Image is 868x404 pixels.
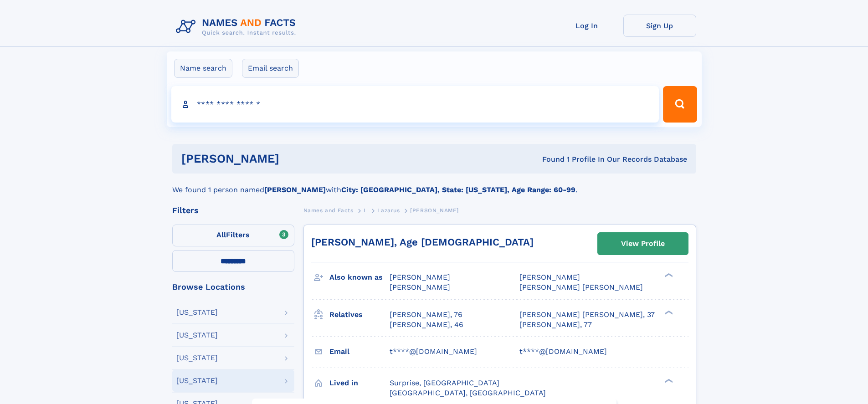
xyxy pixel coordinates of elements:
[519,310,655,320] a: [PERSON_NAME] [PERSON_NAME], 37
[341,185,575,194] b: City: [GEOGRAPHIC_DATA], State: [US_STATE], Age Range: 60-99
[390,273,450,281] span: [PERSON_NAME]
[364,205,367,216] a: L
[550,15,623,37] a: Log In
[176,377,218,384] div: [US_STATE]
[329,375,390,391] h3: Lived in
[303,205,354,216] a: Names and Facts
[390,320,463,330] a: [PERSON_NAME], 46
[172,206,294,215] div: Filters
[174,59,232,78] label: Name search
[181,153,411,164] h1: [PERSON_NAME]
[390,310,462,320] a: [PERSON_NAME], 76
[663,86,697,123] button: Search Button
[216,230,226,239] span: All
[176,309,218,316] div: [US_STATE]
[172,283,294,291] div: Browse Locations
[411,154,687,164] div: Found 1 Profile In Our Records Database
[176,332,218,339] div: [US_STATE]
[663,272,673,278] div: ❯
[390,389,546,397] span: [GEOGRAPHIC_DATA], [GEOGRAPHIC_DATA]
[172,174,696,195] div: We found 1 person named with .
[264,185,326,194] b: [PERSON_NAME]
[519,283,643,291] span: [PERSON_NAME] [PERSON_NAME]
[377,205,400,216] a: Lazarus
[311,236,534,248] a: [PERSON_NAME], Age [DEMOGRAPHIC_DATA]
[621,233,665,254] div: View Profile
[172,15,303,39] img: Logo Names and Facts
[598,233,688,255] a: View Profile
[519,273,580,281] span: [PERSON_NAME]
[176,354,218,362] div: [US_STATE]
[364,207,367,214] span: L
[329,344,390,359] h3: Email
[519,320,592,330] a: [PERSON_NAME], 77
[410,207,459,214] span: [PERSON_NAME]
[377,207,400,214] span: Lazarus
[623,15,696,37] a: Sign Up
[171,86,659,123] input: search input
[663,378,673,384] div: ❯
[390,283,450,291] span: [PERSON_NAME]
[329,270,390,285] h3: Also known as
[242,59,299,78] label: Email search
[663,309,673,315] div: ❯
[172,225,294,246] label: Filters
[390,378,499,387] span: Surprise, [GEOGRAPHIC_DATA]
[329,307,390,322] h3: Relatives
